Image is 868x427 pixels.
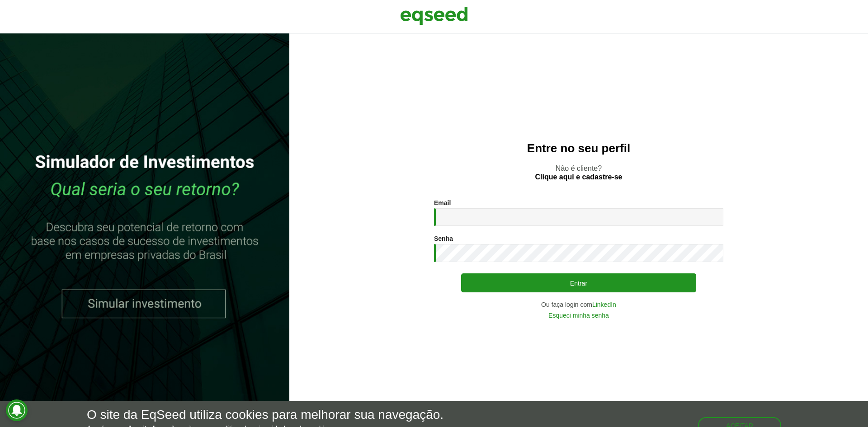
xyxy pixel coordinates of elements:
label: Email [434,200,451,206]
p: Não é cliente? [307,164,850,181]
h2: Entre no seu perfil [307,142,850,155]
a: LinkedIn [592,301,616,308]
img: EqSeed Logo [400,5,468,27]
a: Clique aqui e cadastre-se [535,174,623,181]
h5: O site da EqSeed utiliza cookies para melhorar sua navegação. [87,408,443,422]
div: Ou faça login com [434,301,723,308]
label: Senha [434,235,453,242]
a: Esqueci minha senha [548,312,609,319]
button: Entrar [461,273,696,292]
